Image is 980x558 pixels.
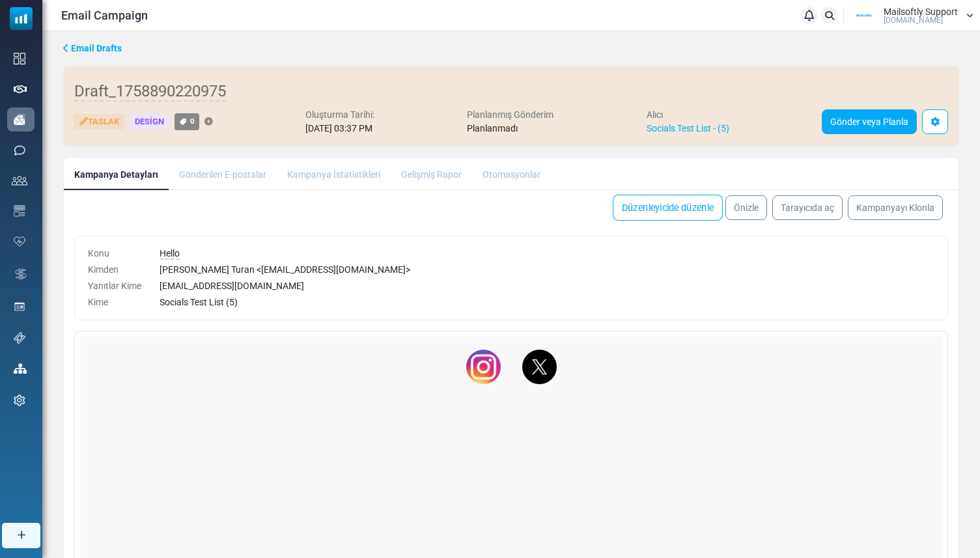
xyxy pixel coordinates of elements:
[305,108,374,122] div: Oluşturma Tarihi:
[822,109,917,134] a: Gönder veya Planla
[61,7,148,24] span: Email Campaign
[14,301,25,313] img: landing_pages.svg
[14,236,25,247] img: domain-health-icon.svg
[14,205,25,217] img: email-templates-icon.svg
[71,43,122,53] span: translation missing: tr.ms_sidebar.email_drafts
[63,42,122,55] a: Email Drafts
[88,296,144,309] div: Kime
[204,118,213,126] a: Etiket Ekle
[160,263,934,277] div: [PERSON_NAME] Turan < [EMAIL_ADDRESS][DOMAIN_NAME] >
[64,158,169,190] a: Kampanya Detayları
[848,6,973,25] a: User Logo Mailsoftly Support [DOMAIN_NAME]
[175,113,199,130] a: 0
[14,395,25,406] img: settings-icon.svg
[647,123,729,133] a: Socials Test List - (5)
[14,145,25,156] img: sms-icon.png
[725,195,767,220] a: Önizle
[12,176,27,185] img: contacts-icon.svg
[88,279,144,293] div: Yanıtlar Kime
[10,7,33,30] img: mailsoftly_icon_blue_white.svg
[74,114,124,130] div: Taslak
[305,122,374,135] div: [DATE] 03:37 PM
[88,247,144,260] div: Konu
[14,332,25,344] img: support-icon.svg
[848,6,880,25] img: User Logo
[14,114,25,125] img: campaigns-icon-active.png
[130,114,169,130] div: Design
[931,117,940,127] span: Kampanya Seçenekleri
[647,108,729,122] div: Alıcı
[442,13,477,48] img: x
[160,297,238,307] span: Socials Test List (5)
[14,53,25,64] img: dashboard-icon.svg
[467,123,518,133] span: Planlanmadı
[88,263,144,277] div: Kimden
[884,16,943,24] span: [DOMAIN_NAME]
[386,13,421,48] img: instagram
[160,248,180,260] span: Hello
[884,7,958,16] span: Mailsoftly Support
[772,195,843,220] a: Tarayıcıda aç
[848,195,943,220] a: Kampanyayı Klonla
[74,82,226,102] span: Draft_1758890220975
[467,108,553,122] div: Planlanmış Gönderim
[613,195,723,221] a: Düzenleyicide düzenle
[160,279,934,293] div: [EMAIL_ADDRESS][DOMAIN_NAME]
[190,117,195,126] span: 0
[14,266,28,281] img: workflow.svg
